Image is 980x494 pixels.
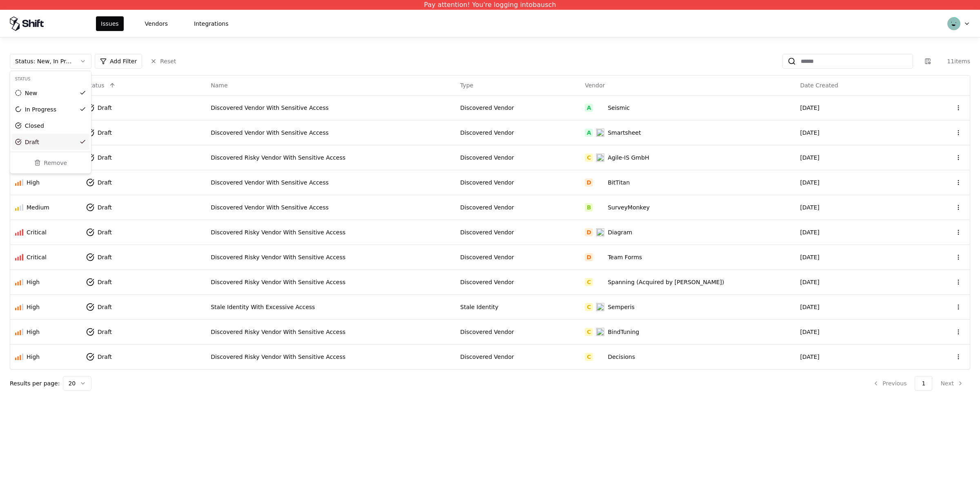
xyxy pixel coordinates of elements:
button: Remove [13,156,88,170]
div: Suggestions [10,71,91,152]
span: Status [15,77,31,81]
div: In Progress [25,105,56,113]
div: Closed [25,122,44,130]
div: New [25,89,38,97]
div: Draft [25,138,39,146]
